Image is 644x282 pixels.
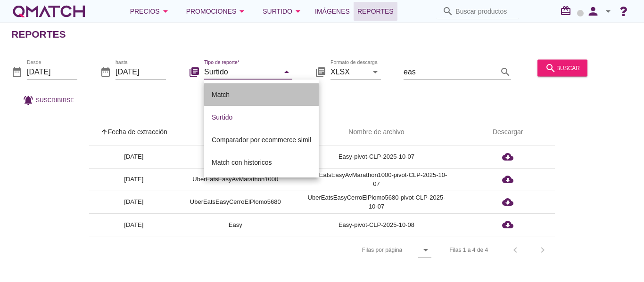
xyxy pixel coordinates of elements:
i: arrow_upward [100,128,108,136]
input: Filtrar por texto [404,64,498,79]
th: Pivote: Not sorted. Activate to sort ascending. [179,119,292,145]
input: Buscar productos [455,4,513,19]
td: [DATE] [89,145,179,168]
input: Desde [27,64,77,79]
i: arrow_drop_down [160,6,171,17]
i: search [500,66,511,77]
i: search [442,6,454,17]
i: cloud_download [502,219,513,230]
div: Surtido [212,112,311,123]
td: UberEatsEasyCerroElPlomo5680 [179,191,292,213]
i: library_books [315,66,326,77]
div: Filas por página [268,236,431,264]
td: [DATE] [89,168,179,191]
h2: Reportes [11,27,66,42]
input: hasta [116,64,166,79]
td: Easy [179,213,292,236]
div: Comparador por ecommerce simil [212,134,311,145]
button: buscar [537,59,587,76]
i: arrow_drop_down [236,6,248,17]
i: notifications_active [23,94,36,105]
input: Tipo de reporte* [204,64,279,79]
i: cloud_download [502,196,513,208]
div: Surtido [263,6,304,17]
span: Suscribirse [36,96,74,104]
td: Easy-pivot-CLP-2025-10-08 [292,213,461,236]
td: [DATE] [89,213,179,236]
i: arrow_drop_down [370,66,381,77]
td: Easy-pivot-CLP-2025-10-07 [292,145,461,168]
td: [DATE] [89,191,179,213]
i: arrow_drop_down [420,244,431,256]
i: arrow_drop_down [281,66,292,77]
i: cloud_download [502,151,513,162]
div: Match [212,89,311,100]
i: cloud_download [502,174,513,185]
div: buscar [545,62,580,73]
div: Filas 1 a 4 de 4 [449,246,488,254]
i: redeem [560,5,575,16]
div: Match con historicos [212,157,311,168]
i: search [545,62,556,73]
div: Precios [130,6,171,17]
td: Easy [179,145,292,168]
td: UberEatsEasyAvMarathon1000 [179,168,292,191]
i: arrow_drop_down [603,6,614,17]
i: date_range [11,66,23,77]
button: Surtido [255,2,311,21]
a: Reportes [354,2,397,21]
i: library_books [189,66,200,77]
th: Fecha de extracción: Sorted ascending. Activate to sort descending. [89,119,179,145]
i: person [584,5,603,18]
span: Imágenes [315,6,350,17]
input: Formato de descarga [330,64,368,79]
i: arrow_drop_down [292,6,304,17]
button: Precios [123,2,179,21]
i: date_range [100,66,111,77]
th: Nombre de archivo: Not sorted. [292,119,461,145]
td: UberEatsEasyAvMarathon1000-pivot-CLP-2025-10-07 [292,168,461,191]
a: Imágenes [311,2,354,21]
span: Reportes [357,6,394,17]
th: Descargar: Not sorted. [461,119,555,145]
div: Promociones [186,6,248,17]
td: UberEatsEasyCerroElPlomo5680-pivot-CLP-2025-10-07 [292,191,461,213]
button: Promociones [179,2,256,21]
a: white-qmatch-logo [11,2,87,21]
button: Suscribirse [15,91,82,108]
